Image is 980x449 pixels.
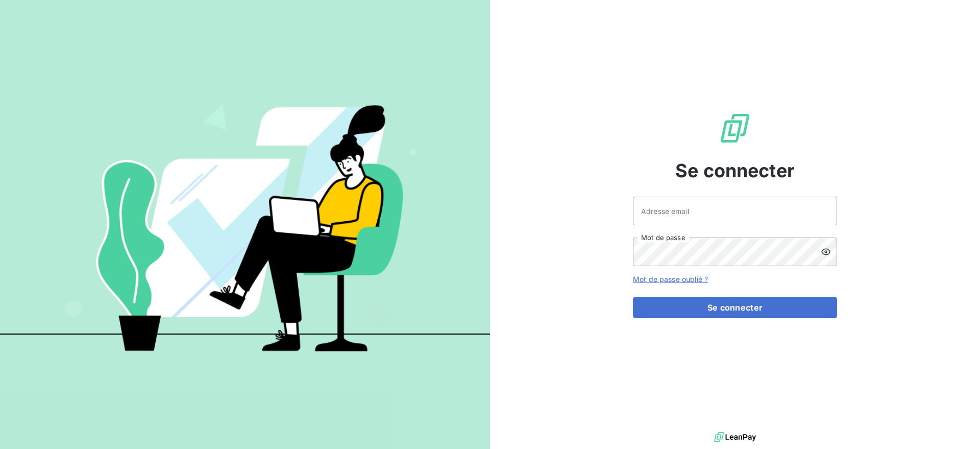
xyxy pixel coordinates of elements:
img: Logo LeanPay [719,112,751,145]
a: Mot de passe oublié ? [633,275,708,283]
img: logo [714,430,756,445]
span: Se connecter [675,157,795,184]
button: Se connecter [633,297,837,318]
input: placeholder [633,197,837,225]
